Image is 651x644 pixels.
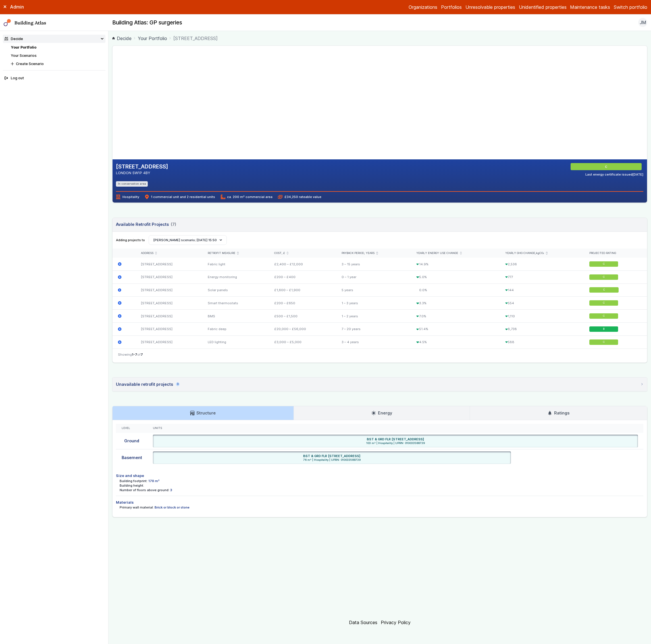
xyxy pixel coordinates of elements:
[536,251,544,255] span: kgCO₂
[465,4,515,11] a: Unresolvable properties
[116,473,643,478] h4: Size and shape
[336,323,411,336] div: 7 – 20 years
[570,4,610,11] a: Maintenance tasks
[118,352,143,357] span: Showing of
[149,235,227,245] button: [PERSON_NAME] scenario; [DATE] 15:50
[500,335,584,348] div: 588
[269,284,336,297] div: £1,600 – £1,900
[614,4,647,11] button: Switch portfolio
[411,297,500,310] div: 3.3%
[411,323,500,336] div: 51.4%
[208,251,235,255] span: Retrofit measure
[505,251,544,255] span: Yearly GHG change,
[603,314,605,318] span: C
[132,353,137,357] span: 1-7
[153,426,638,430] div: Units
[155,458,509,462] span: 76 m² | Hospitality | UPRN: 010033588739
[500,258,584,270] div: 2,536
[589,251,642,255] div: Projected rating
[112,19,182,26] h2: Building Atlas: GP surgeries
[336,297,411,310] div: 1 – 3 years
[138,35,167,42] a: Your Portfolio
[3,35,106,43] summary: Decide
[202,284,269,297] div: Solar panels
[155,441,636,445] span: 103 m² | Hospitality | UPRN: 010033588739
[120,479,147,483] dt: Building footprint:
[11,45,36,49] a: Your Portfolio
[603,340,605,344] span: C
[349,620,377,625] a: Data Sources
[500,310,584,323] div: 1,110
[336,335,411,348] div: 3 – 4 years
[113,349,647,362] nav: Table navigation
[170,488,172,492] dd: 3
[9,60,105,68] button: Create Scenario
[155,505,190,510] dd: Brick or block or stone
[116,449,147,466] div: Basement
[120,483,144,488] dt: Building height:
[336,284,411,297] div: 5 years
[336,270,411,284] div: 0 – 1 year
[202,270,269,284] div: Energy monitoring
[116,163,168,170] h2: [STREET_ADDRESS]
[416,251,458,255] span: Yearly energy use change
[336,310,411,323] div: 1 – 2 years
[603,288,605,292] span: C
[120,488,169,492] dt: Number of floors above ground:
[202,310,269,323] div: BMS
[633,172,643,176] time: [DATE]
[116,195,139,199] span: Hospitality
[113,378,647,391] summary: Unavailable retrofit projects3
[278,195,321,199] span: £34,250 rateable value
[274,251,285,255] span: Cost, £
[135,270,202,284] div: [STREET_ADDRESS]
[269,258,336,270] div: £2,400 – £12,000
[470,406,647,420] a: Ratings
[141,353,143,357] span: 7
[603,301,605,305] span: C
[303,454,360,458] h6: BST & GRD FLR [STREET_ADDRESS]
[116,238,145,242] span: Adding projects to
[176,382,180,386] span: 3
[135,284,202,297] div: [STREET_ADDRESS]
[371,410,392,416] h3: Energy
[294,406,470,420] a: Energy
[221,195,273,199] span: ca. 200 m² commercial area
[148,479,159,483] dd: 178 m²
[135,258,202,270] div: [STREET_ADDRESS]
[116,181,148,187] li: In conservation area
[409,4,437,11] a: Organizations
[116,221,176,228] h3: Available Retrofit Projects
[116,500,643,505] h4: Materials
[112,35,132,42] a: Decide
[173,35,218,42] span: [STREET_ADDRESS]
[116,433,147,449] div: Ground
[603,327,605,331] span: B
[367,437,424,441] h6: BST & GRD FLR [STREET_ADDRESS]
[411,258,500,270] div: 14.9%
[4,19,11,26] img: main-0bbd2752.svg
[269,270,336,284] div: £200 – £400
[500,323,584,336] div: 8,738
[122,426,142,430] div: Level
[135,335,202,348] div: [STREET_ADDRESS]
[500,284,584,297] div: 144
[269,323,336,336] div: £20,000 – £56,000
[500,297,584,310] div: 554
[269,335,336,348] div: £3,000 – £5,000
[135,323,202,336] div: [STREET_ADDRESS]
[342,251,375,255] span: Payback period, years
[381,620,411,625] a: Privacy Policy
[640,19,646,26] span: JM
[411,270,500,284] div: 5.0%
[120,505,154,510] dt: Primary wall material:
[113,406,294,420] a: Structure
[145,195,215,199] span: 1 commercial unit and 2 residential units
[411,310,500,323] div: 7.0%
[202,258,269,270] div: Fabric light
[585,172,643,177] div: Last energy certificate issued
[603,275,605,279] span: C
[5,36,23,41] div: Decide
[411,284,500,297] div: 0.0%
[500,270,584,284] div: 777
